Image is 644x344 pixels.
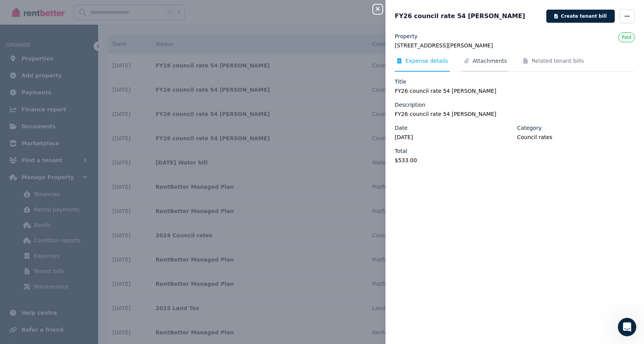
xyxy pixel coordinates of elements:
[22,4,34,17] img: Profile image for The RentBetter Team
[618,318,636,336] iframe: Intercom live chat
[6,162,148,180] div: Rochelle says…
[33,163,131,170] div: joined the conversation
[5,3,20,18] button: go back
[517,124,542,132] label: Category
[546,10,615,23] button: Create tenant bill
[6,96,148,106] div: [DATE]
[12,252,18,258] button: Emoji picker
[37,252,43,258] button: Upload attachment
[532,57,584,65] span: Related tenant bills
[12,184,120,214] div: Hi Bom, [PERSON_NAME] here just jumping in for [PERSON_NAME]. I’ve cloned the condition report, a...
[517,133,635,141] legend: Council rates
[395,57,635,72] nav: Tabs
[473,57,507,65] span: Attachments
[6,16,148,96] div: Jeremy says…
[49,252,55,258] button: Start recording
[6,106,148,151] div: Bom says…
[395,156,512,164] legend: $533.00
[6,151,148,162] div: [DATE]
[120,3,135,18] button: Home
[135,3,149,17] div: Close
[28,106,148,145] div: Hi I was able to clone inspection report previously but now I can't clone entry report for U5/1 L...
[12,69,120,84] div: [PERSON_NAME] + The RentBetter Team
[23,163,31,171] img: Profile image for Rochelle
[395,124,407,132] label: Date
[395,110,635,118] legend: FY26 council rate 54 [PERSON_NAME]
[12,62,120,70] div: Cheers,
[405,57,448,65] span: Expense details
[395,32,417,40] label: Property
[395,12,525,21] span: FY26 council rate 54 [PERSON_NAME]
[395,87,635,95] legend: FY26 council rate 54 [PERSON_NAME]
[395,101,425,109] label: Description
[6,180,148,251] div: Rochelle says…
[34,111,142,141] div: Hi I was able to clone inspection report previously but now I can't clone entry report for U5/1 L...
[6,180,126,250] div: Hi Bom, [PERSON_NAME] here just jumping in for [PERSON_NAME]. I’ve cloned the condition report, a...
[12,20,120,58] div: Hi Bom, I know there are a few features relating to this coming soon, but let me double check wit...
[7,236,147,249] textarea: Message…
[395,42,635,49] legend: [STREET_ADDRESS][PERSON_NAME]
[395,147,407,155] label: Total
[395,133,512,141] legend: [DATE]
[6,16,126,89] div: Hi Bom, I know there are a few features relating to this coming soon, but let me double check wit...
[33,164,76,169] b: [PERSON_NAME]
[395,78,406,86] label: Title
[132,249,144,262] button: Send a message…
[24,252,30,258] button: Gif picker
[622,35,631,40] span: Paid
[37,7,102,13] h1: The RentBetter Team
